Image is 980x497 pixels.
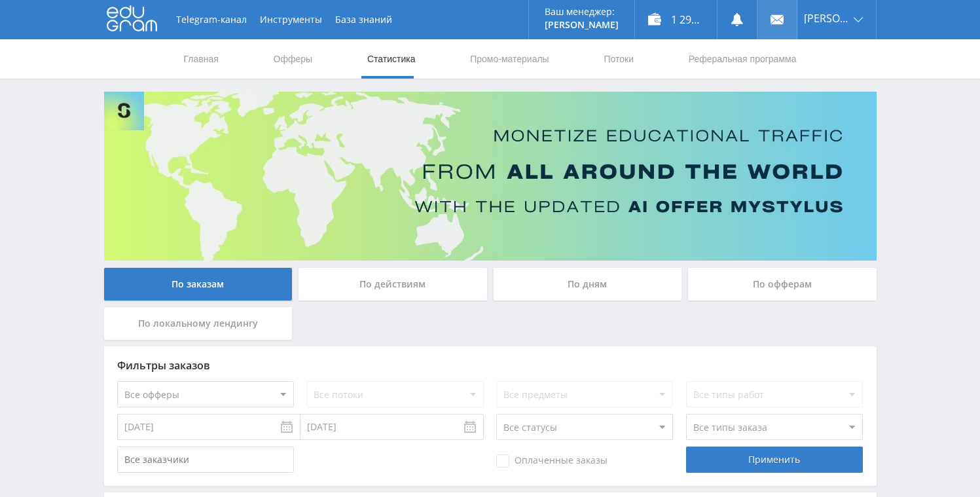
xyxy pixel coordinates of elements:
[104,92,877,261] img: Banner
[686,447,863,473] div: Применить
[494,268,682,301] div: По дням
[602,39,635,79] a: Потоки
[496,454,608,468] span: Оплаченные заказы
[366,39,417,79] a: Статистика
[687,39,798,79] a: Реферальная программа
[272,39,314,79] a: Офферы
[469,39,550,79] a: Промо-материалы
[804,13,850,24] span: [PERSON_NAME]
[117,359,863,371] div: Фильтры заказов
[183,39,220,79] a: Главная
[117,447,294,473] input: Все заказчики
[299,268,487,301] div: По действиям
[104,307,293,340] div: По локальному лендингу
[688,268,877,301] div: По офферам
[545,20,619,30] p: [PERSON_NAME]
[545,7,619,17] p: Ваш менеджер:
[104,268,293,301] div: По заказам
